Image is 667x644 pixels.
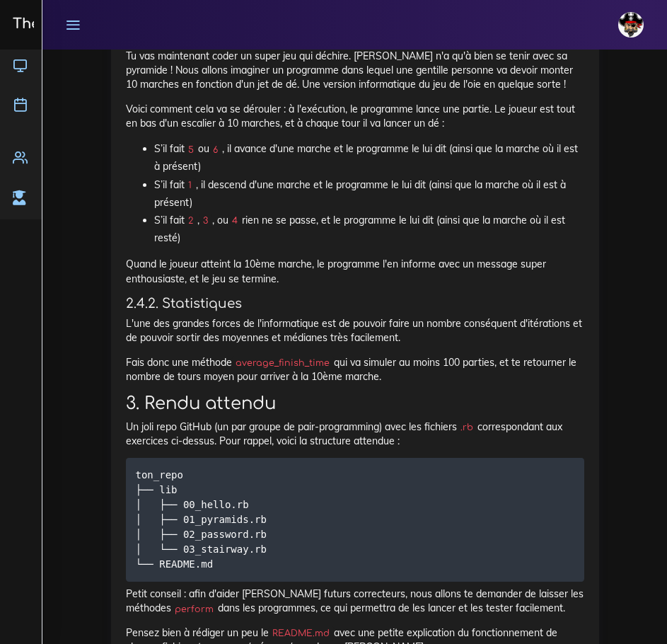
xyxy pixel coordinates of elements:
[185,178,196,192] code: 1
[612,4,654,45] a: avatar
[457,420,477,435] code: .rb
[126,296,584,311] h4: 2.4.2. Statistiques
[126,393,584,414] h2: 3. Rendu attendu
[154,140,584,176] li: S’il fait ou , il avance d'une marche et le programme le lui dit (ainsi que la marche où il est à...
[154,212,584,247] li: S’il fait , , ou rien ne se passe, et le programme le lui dit (ainsi que la marche où il est resté)
[126,420,584,449] p: Un joli repo GitHub (un par groupe de pair-programming) avec les fichiers correspondant aux exerc...
[154,176,584,212] li: S’il fait , il descend d'une marche et le programme le lui dit (ainsi que la marche où il est à p...
[185,143,198,157] code: 5
[209,143,222,157] code: 6
[171,602,218,616] code: perform
[228,214,242,228] code: 4
[185,214,197,228] code: 2
[8,16,158,32] h3: The Hacking Project
[126,355,584,384] p: Fais donc une méthode qui va simuler au moins 100 parties, et te retourner le nombre de tours moy...
[136,467,267,572] code: ton_repo ├── lib │ ├── 00_hello.rb │ ├── 01_pyramids.rb │ ├── 02_password.rb │ └── 03_stairway.rb...
[126,316,584,345] p: L'une des grandes forces de l'informatique est de pouvoir faire un nombre conséquent d'itérations...
[126,102,584,131] p: Voici comment cela va se dérouler : à l'exécution, le programme lance une partie. Le joueur est t...
[126,257,584,286] p: Quand le joueur atteint la 10ème marche, le programme l'en informe avec un message super enthousi...
[269,626,334,640] code: README.md
[232,356,334,370] code: average_finish_time
[618,12,644,38] img: avatar
[199,214,212,228] code: 3
[126,49,584,92] p: Tu vas maintenant coder un super jeu qui déchire. [PERSON_NAME] n'a qu'à bien se tenir avec sa py...
[126,587,584,616] p: Petit conseil : afin d'aider [PERSON_NAME] futurs correcteurs, nous allons te demander de laisser...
